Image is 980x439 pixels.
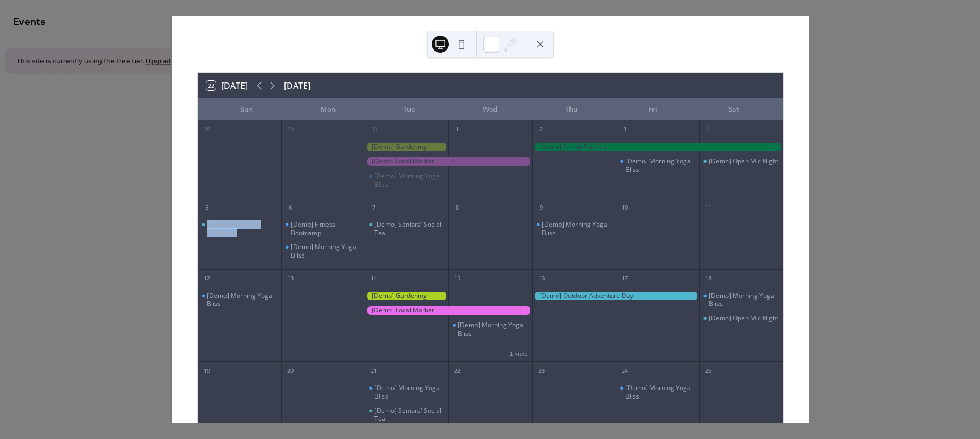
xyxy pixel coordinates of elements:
div: 6 [284,202,296,213]
div: 3 [619,124,631,136]
div: [Demo] Family Fun Fair [532,143,783,152]
div: [Demo] Morning Yoga Bliss [625,157,695,173]
div: 29 [284,124,296,136]
div: [Demo] Morning Yoga Bliss [365,384,448,400]
div: Mon [287,99,368,120]
div: [Demo] Book Club Gathering [207,220,277,237]
div: [Demo] Gardening Workshop [365,143,448,152]
div: [Demo] Open Mic Night [709,314,778,322]
div: 15 [451,273,463,285]
div: 2 [535,124,547,136]
div: Fri [612,99,693,120]
button: 1 more [505,349,532,358]
div: Wed [450,99,531,120]
div: [DATE] [284,79,311,92]
div: [Demo] Morning Yoga Bliss [625,384,695,400]
div: 10 [619,202,631,213]
div: [Demo] Seniors' Social Tea [365,407,448,423]
div: [Demo] Local Market [365,157,532,166]
div: 20 [284,365,296,377]
div: 12 [201,273,213,285]
button: 22[DATE] [203,78,252,93]
div: 22 [451,365,463,377]
div: [Demo] Open Mic Night [699,314,783,322]
div: 19 [201,365,213,377]
div: 5 [201,202,213,213]
div: 24 [619,365,631,377]
div: [Demo] Morning Yoga Bliss [458,321,527,337]
div: [Demo] Fitness Bootcamp [291,220,361,237]
div: 13 [284,273,296,285]
div: 4 [702,124,714,136]
div: Sat [693,99,775,120]
div: 21 [368,365,380,377]
div: [Demo] Morning Yoga Bliss [291,243,361,259]
div: 9 [535,202,547,213]
div: [Demo] Morning Yoga Bliss [281,243,365,259]
div: [Demo] Morning Yoga Bliss [532,220,616,237]
div: 14 [368,273,380,285]
div: [Demo] Morning Yoga Bliss [616,384,699,400]
div: 1 [451,124,463,136]
div: [Demo] Seniors' Social Tea [374,220,444,237]
div: [Demo] Local Market [365,306,532,315]
div: 30 [368,124,380,136]
div: [Demo] Morning Yoga Bliss [374,172,444,188]
div: [Demo] Seniors' Social Tea [374,407,444,423]
div: [Demo] Morning Yoga Bliss [448,321,532,337]
div: 17 [619,273,631,285]
div: [Demo] Outdoor Adventure Day [532,292,700,301]
div: [Demo] Morning Yoga Bliss [699,292,783,308]
div: 23 [535,365,547,377]
div: [Demo] Morning Yoga Bliss [374,384,444,400]
div: Sun [206,99,288,120]
div: 25 [702,365,714,377]
div: Tue [368,99,450,120]
div: 8 [451,202,463,213]
div: [Demo] Open Mic Night [709,157,778,165]
div: [Demo] Book Club Gathering [198,220,281,237]
div: 7 [368,202,380,213]
div: [Demo] Morning Yoga Bliss [207,292,277,308]
div: [Demo] Fitness Bootcamp [281,220,365,237]
div: [Demo] Morning Yoga Bliss [709,292,778,308]
div: 11 [702,202,714,213]
div: 18 [702,273,714,285]
div: [Demo] Morning Yoga Bliss [616,157,699,173]
div: Thu [531,99,612,120]
div: [Demo] Morning Yoga Bliss [365,172,448,188]
div: [Demo] Open Mic Night [699,157,783,165]
div: [Demo] Morning Yoga Bliss [542,220,612,237]
div: 28 [201,124,213,136]
div: [Demo] Morning Yoga Bliss [198,292,281,308]
div: 16 [535,273,547,285]
div: [Demo] Seniors' Social Tea [365,220,448,237]
div: [Demo] Gardening Workshop [365,292,448,301]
